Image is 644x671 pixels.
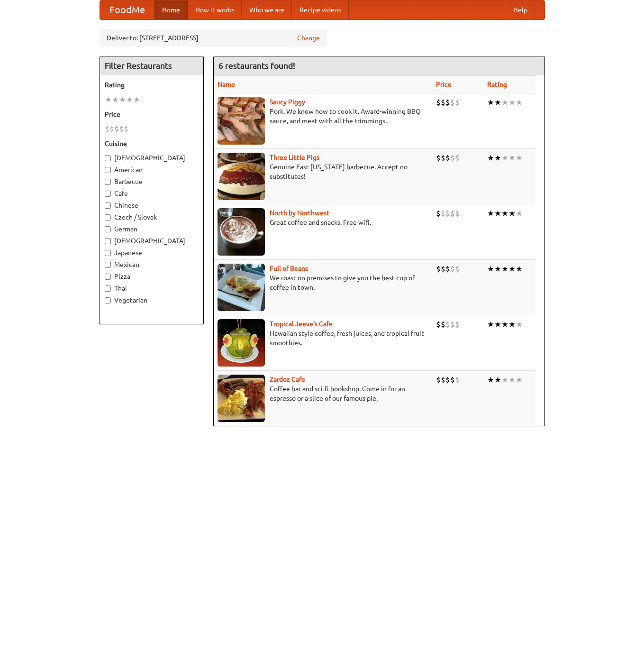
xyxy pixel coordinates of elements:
a: Help [506,0,535,19]
li: ★ [105,94,112,105]
p: We roast on premises to give you the best cup of coffee in town. [218,273,429,292]
img: zardoz.jpg [218,375,265,422]
h5: Rating [105,80,199,90]
input: Vegetarian [105,297,111,303]
li: ★ [133,94,140,105]
li: ★ [494,153,501,163]
li: $ [450,208,455,219]
label: Thai [105,284,199,293]
li: ★ [516,97,523,108]
li: ★ [516,264,523,274]
li: $ [455,319,460,330]
a: How it works [188,0,242,19]
label: Japanese [105,248,199,257]
li: ★ [501,97,508,108]
ng-pluralize: 6 restaurants found! [218,61,295,70]
li: $ [455,264,460,274]
a: Rating [487,81,507,88]
b: Zardoz Cafe [270,376,305,383]
input: [DEMOGRAPHIC_DATA] [105,238,111,244]
h5: Price [105,110,199,119]
li: $ [436,264,441,274]
li: $ [455,208,460,219]
a: North by Northwest [270,209,329,217]
li: ★ [487,319,494,330]
li: $ [441,264,445,274]
label: Vegetarian [105,295,199,305]
label: [DEMOGRAPHIC_DATA] [105,153,199,163]
a: Change [297,33,320,43]
input: Barbecue [105,179,111,185]
li: ★ [494,97,501,108]
input: [DEMOGRAPHIC_DATA] [105,155,111,161]
li: $ [441,319,445,330]
li: ★ [487,264,494,274]
li: $ [445,97,450,108]
li: $ [105,124,109,134]
li: $ [436,375,441,385]
a: Name [218,81,235,88]
a: Recipe videos [292,0,349,19]
label: [DEMOGRAPHIC_DATA] [105,236,199,246]
li: ★ [487,97,494,108]
li: ★ [508,97,516,108]
a: Tropical Jeeve's Cafe [270,320,333,328]
label: American [105,165,199,175]
li: ★ [508,208,516,219]
b: Full of Beans [270,265,308,272]
li: $ [450,319,455,330]
label: Chinese [105,201,199,210]
li: ★ [501,208,508,219]
input: Cafe [105,191,111,197]
li: ★ [516,208,523,219]
li: $ [436,97,441,108]
li: $ [450,375,455,385]
input: Chinese [105,202,111,209]
b: Three Little Pigs [270,154,319,161]
img: north.jpg [218,208,265,256]
li: $ [445,208,450,219]
a: FoodMe [100,0,154,19]
li: ★ [508,264,516,274]
li: ★ [494,319,501,330]
img: saucy.jpg [218,97,265,145]
label: Cafe [105,189,199,198]
li: $ [436,153,441,163]
li: ★ [126,94,133,105]
h4: Filter Restaurants [100,56,203,75]
li: ★ [516,153,523,163]
li: $ [455,153,460,163]
li: $ [109,124,114,134]
input: Pizza [105,274,111,280]
li: ★ [516,375,523,385]
li: ★ [501,153,508,163]
li: $ [441,153,445,163]
li: ★ [508,319,516,330]
input: Japanese [105,250,111,256]
label: German [105,224,199,234]
li: $ [450,153,455,163]
li: ★ [508,375,516,385]
input: American [105,167,111,173]
h5: Cuisine [105,139,199,148]
li: ★ [494,208,501,219]
li: ★ [119,94,126,105]
p: Great coffee and snacks. Free wifi. [218,218,429,227]
li: ★ [487,153,494,163]
p: Coffee bar and sci-fi bookshop. Come in for an espresso or a slice of our famous pie. [218,384,429,403]
li: ★ [516,319,523,330]
label: Barbecue [105,177,199,186]
input: Thai [105,285,111,292]
li: $ [441,208,445,219]
li: $ [455,375,460,385]
li: $ [119,124,124,134]
li: ★ [487,208,494,219]
li: ★ [501,264,508,274]
li: $ [114,124,119,134]
label: Pizza [105,272,199,281]
a: Home [154,0,188,19]
li: $ [124,124,128,134]
img: littlepigs.jpg [218,153,265,200]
